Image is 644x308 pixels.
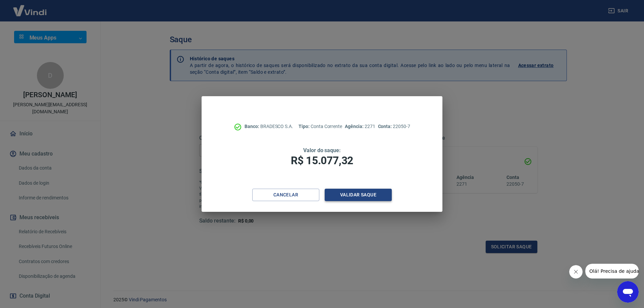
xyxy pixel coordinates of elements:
span: Valor do saque: [303,147,341,153]
p: 22050-7 [378,123,410,130]
iframe: Botão para abrir a janela de mensagens [617,281,639,303]
span: Tipo: [299,124,311,129]
span: Agência: [345,124,365,129]
p: Conta Corrente [299,123,342,130]
iframe: Fechar mensagem [569,265,583,279]
iframe: Mensagem da empresa [585,264,639,279]
span: R$ 15.077,32 [291,154,353,167]
p: 2271 [345,123,375,130]
span: Conta: [378,124,393,129]
p: BRADESCO S.A. [245,123,293,130]
button: Cancelar [252,189,319,201]
button: Validar saque [325,189,392,201]
span: Olá! Precisa de ajuda? [4,5,56,10]
span: Banco: [245,124,260,129]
